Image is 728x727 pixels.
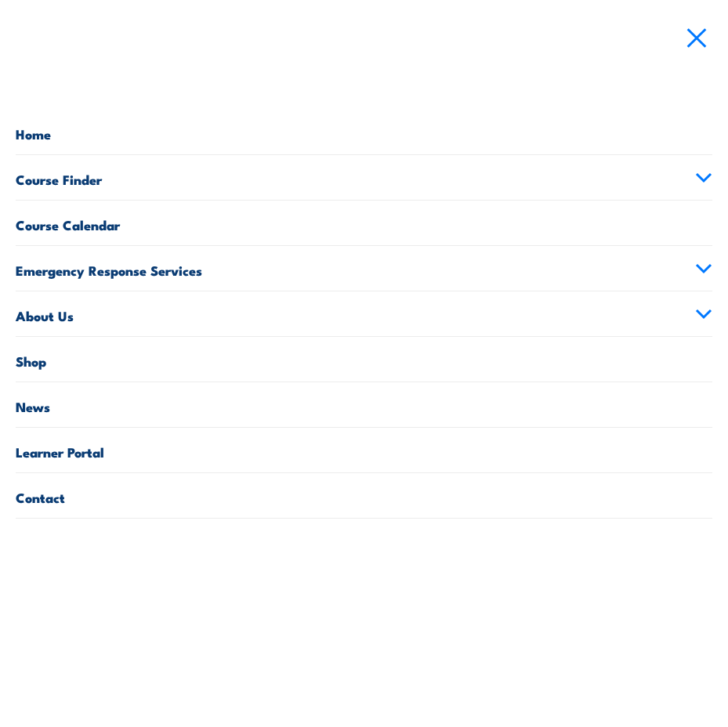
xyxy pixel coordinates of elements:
[16,110,712,154] a: Home
[16,428,712,472] a: Learner Portal
[16,201,712,245] a: Course Calendar
[16,291,712,336] a: About Us
[16,473,712,518] a: Contact
[16,337,712,382] a: Shop
[16,155,712,200] a: Course Finder
[16,382,712,427] a: News
[16,246,712,291] a: Emergency Response Services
